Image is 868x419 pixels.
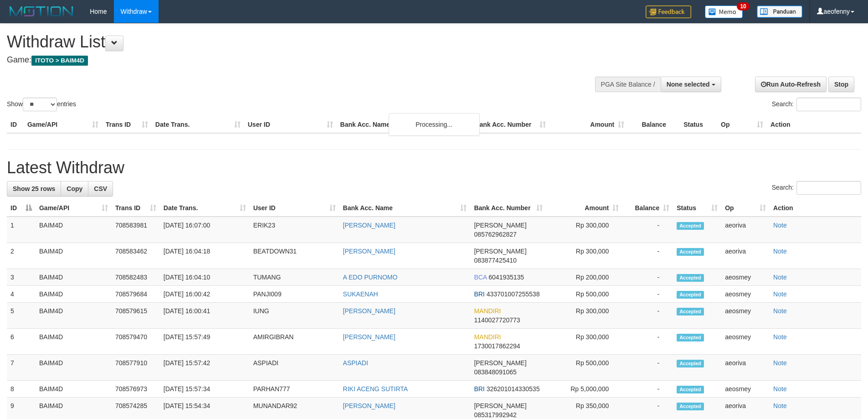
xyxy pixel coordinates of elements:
[250,269,339,286] td: TUMANG
[160,217,250,243] td: [DATE] 16:07:00
[474,385,484,393] span: BRI
[721,381,770,398] td: aeosmey
[67,185,82,192] span: Copy
[755,77,827,92] a: Run Auto-Refresh
[773,359,787,367] a: Note
[773,402,787,409] a: Note
[244,116,337,133] th: User ID
[7,5,76,18] img: MOTION_logo.png
[160,303,250,329] td: [DATE] 16:00:41
[661,77,721,92] button: None selected
[112,381,160,398] td: 708576973
[7,98,76,111] label: Show entries
[677,386,704,393] span: Accepted
[667,81,710,88] span: None selected
[112,243,160,269] td: 708583462
[112,217,160,243] td: 708583981
[622,286,673,303] td: -
[7,159,861,177] h1: Latest Withdraw
[160,243,250,269] td: [DATE] 16:04:18
[7,56,570,65] h4: Game:
[546,286,622,303] td: Rp 500,000
[339,200,471,217] th: Bank Acc. Name: activate to sort column ascending
[250,243,339,269] td: BEATDOWN31
[112,303,160,329] td: 708579615
[828,77,854,92] a: Stop
[488,274,524,281] span: Copy 6041935135 to clipboard
[474,290,484,298] span: BRI
[250,286,339,303] td: PANJI009
[474,368,516,376] span: Copy 083848091065 to clipboard
[471,116,550,133] th: Bank Acc. Number
[160,329,250,355] td: [DATE] 15:57:49
[757,5,802,18] img: panduan.png
[7,33,570,51] h1: Withdraw List
[622,303,673,329] td: -
[721,355,770,381] td: aeoriva
[680,116,717,133] th: Status
[474,342,520,350] span: Copy 1730017862294 to clipboard
[250,200,339,217] th: User ID: activate to sort column ascending
[343,385,408,393] a: RIKI ACENG SUTIRTA
[7,217,36,243] td: 1
[721,303,770,329] td: aeosmey
[677,334,704,341] span: Accepted
[343,274,398,281] a: A EDO PURNOMO
[160,355,250,381] td: [DATE] 15:57:42
[721,329,770,355] td: aeosmey
[102,116,152,133] th: Trans ID
[36,200,112,217] th: Game/API: activate to sort column ascending
[474,402,526,409] span: [PERSON_NAME]
[112,355,160,381] td: 708577910
[7,269,36,286] td: 3
[622,269,673,286] td: -
[7,200,36,217] th: ID: activate to sort column descending
[160,381,250,398] td: [DATE] 15:57:34
[622,243,673,269] td: -
[160,286,250,303] td: [DATE] 16:00:42
[622,200,673,217] th: Balance: activate to sort column ascending
[622,329,673,355] td: -
[61,181,88,197] a: Copy
[343,248,395,255] a: [PERSON_NAME]
[677,222,704,230] span: Accepted
[705,5,743,18] img: Button%20Memo.svg
[474,248,526,255] span: [PERSON_NAME]
[7,381,36,398] td: 8
[677,360,704,367] span: Accepted
[31,56,88,66] span: ITOTO > BAIM4D
[677,248,704,256] span: Accepted
[773,333,787,341] a: Note
[550,116,628,133] th: Amount
[343,290,378,298] a: SUKAENAH
[767,116,861,133] th: Action
[772,181,861,195] label: Search:
[546,217,622,243] td: Rp 300,000
[7,116,24,133] th: ID
[773,290,787,298] a: Note
[343,333,395,341] a: [PERSON_NAME]
[337,116,472,133] th: Bank Acc. Name
[646,5,691,18] img: Feedback.jpg
[474,257,516,264] span: Copy 083877425410 to clipboard
[112,329,160,355] td: 708579470
[770,200,861,217] th: Action
[546,329,622,355] td: Rp 300,000
[7,286,36,303] td: 4
[343,359,368,367] a: ASPIADI
[474,231,516,238] span: Copy 085762962827 to clipboard
[7,303,36,329] td: 5
[622,381,673,398] td: -
[94,185,107,192] span: CSV
[677,403,704,410] span: Accepted
[112,269,160,286] td: 708582483
[343,222,395,229] a: [PERSON_NAME]
[36,381,112,398] td: BAIM4D
[474,359,526,367] span: [PERSON_NAME]
[152,116,244,133] th: Date Trans.
[36,243,112,269] td: BAIM4D
[677,308,704,316] span: Accepted
[36,269,112,286] td: BAIM4D
[773,222,787,229] a: Note
[487,385,540,393] span: Copy 326201014330535 to clipboard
